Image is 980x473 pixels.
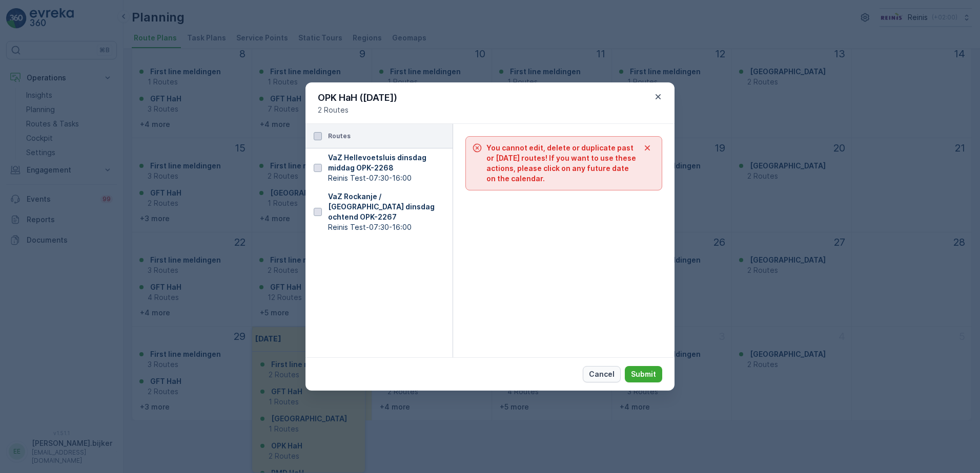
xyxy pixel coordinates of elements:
p: OPK HaH ([DATE]) [318,91,397,105]
span: You cannot edit, delete or duplicate past or [DATE] routes! If you want to use these actions, ple... [486,143,639,184]
p: VaZ Hellevoetsluis dinsdag middag OPK - 2268 [328,153,449,173]
p: Routes [328,132,351,140]
button: Cancel [583,366,621,382]
span: 2 Routes [318,105,397,115]
p: Submit [631,369,656,379]
button: Submit [625,366,662,382]
span: Reinis Test - 07:30-16:00 [328,173,449,183]
span: Reinis Test - 07:30-16:00 [328,222,449,232]
p: Cancel [589,369,615,379]
p: VaZ Rockanje / [GEOGRAPHIC_DATA] dinsdag ochtend OPK - 2267 [328,191,449,222]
